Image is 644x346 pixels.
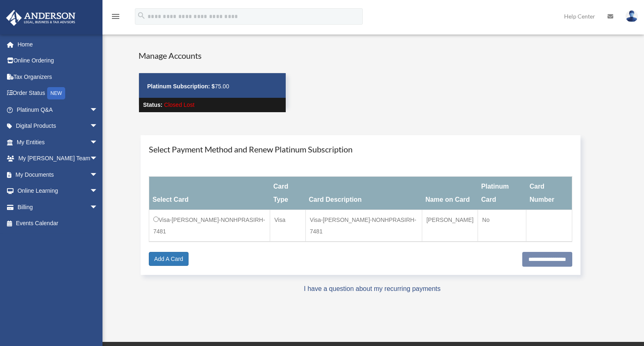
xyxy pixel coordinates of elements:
[147,83,215,90] strong: Platinum Subscription: $
[478,210,526,242] td: No
[90,199,106,216] span: arrow_drop_down
[149,177,270,210] th: Select Card
[6,85,110,102] a: Order StatusNEW
[422,210,478,242] td: [PERSON_NAME]
[90,134,106,151] span: arrow_drop_down
[305,210,422,242] td: Visa-[PERSON_NAME]-NONHPRASIRH-7481
[149,252,189,266] a: Add A Card
[6,166,110,183] a: My Documentsarrow_drop_down
[6,183,110,199] a: Online Learningarrow_drop_down
[270,177,306,210] th: Card Type
[139,50,286,61] h4: Manage Accounts
[147,81,278,92] p: 75.00
[6,101,110,118] a: Platinum Q&Aarrow_drop_down
[6,118,110,134] a: Digital Productsarrow_drop_down
[270,210,306,242] td: Visa
[149,143,572,155] h4: Select Payment Method and Renew Platinum Subscription
[305,177,422,210] th: Card Description
[164,101,194,108] span: Closed Lost
[137,11,146,20] i: search
[6,134,110,150] a: My Entitiesarrow_drop_down
[6,36,110,53] a: Home
[6,53,110,69] a: Online Ordering
[478,177,526,210] th: Platinum Card
[90,183,106,200] span: arrow_drop_down
[111,14,121,21] a: menu
[111,12,121,21] i: menu
[149,210,270,242] td: Visa-[PERSON_NAME]-NONHPRASIRH-7481
[90,118,106,135] span: arrow_drop_down
[626,10,638,22] img: User Pic
[304,285,441,292] a: I have a question about my recurring payments
[47,87,65,99] div: NEW
[4,10,78,26] img: Anderson Advisors Platinum Portal
[90,150,106,167] span: arrow_drop_down
[90,166,106,183] span: arrow_drop_down
[6,69,110,85] a: Tax Organizers
[6,150,110,167] a: My [PERSON_NAME] Teamarrow_drop_down
[526,177,572,210] th: Card Number
[6,199,110,215] a: Billingarrow_drop_down
[90,101,106,118] span: arrow_drop_down
[6,215,110,232] a: Events Calendar
[143,101,162,108] strong: Status:
[422,177,478,210] th: Name on Card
